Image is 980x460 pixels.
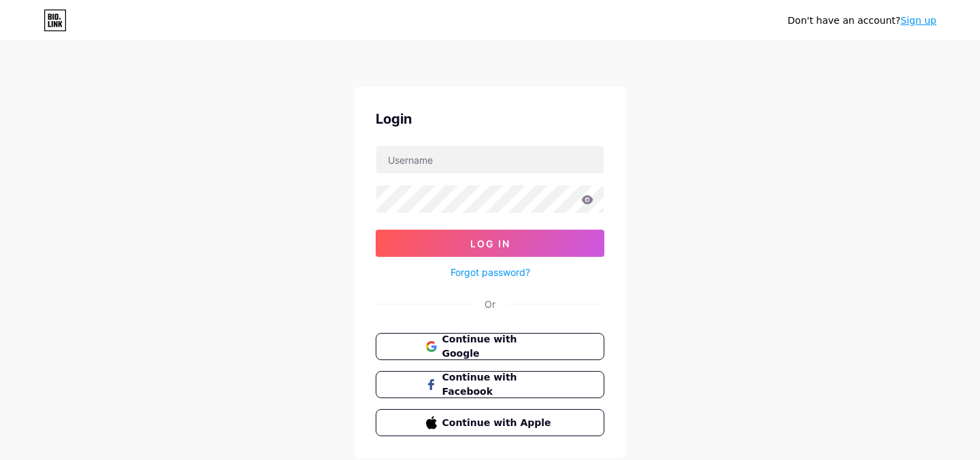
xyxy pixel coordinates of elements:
[485,297,495,311] div: Or
[376,146,604,173] input: Username
[376,230,604,257] button: Log In
[376,109,604,129] div: Login
[442,332,555,361] span: Continue with Google
[442,370,555,399] span: Continue with Facebook
[442,416,555,430] span: Continue with Apple
[376,333,604,360] button: Continue with Google
[787,14,936,28] div: Don't have an account?
[376,409,604,436] button: Continue with Apple
[376,371,604,398] button: Continue with Facebook
[900,15,936,26] a: Sign up
[470,238,510,249] span: Log In
[451,265,530,279] a: Forgot password?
